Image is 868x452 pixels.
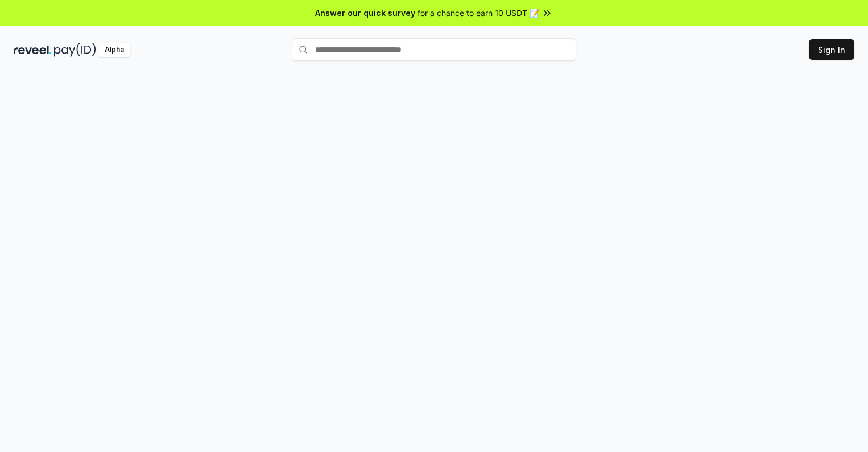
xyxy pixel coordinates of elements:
[315,7,415,19] span: Answer our quick survey
[54,43,96,57] img: pay_id
[809,39,854,60] button: Sign In
[98,43,130,57] div: Alpha
[418,7,539,19] span: for a chance to earn 10 USDT 📝
[14,43,52,57] img: reveel_dark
